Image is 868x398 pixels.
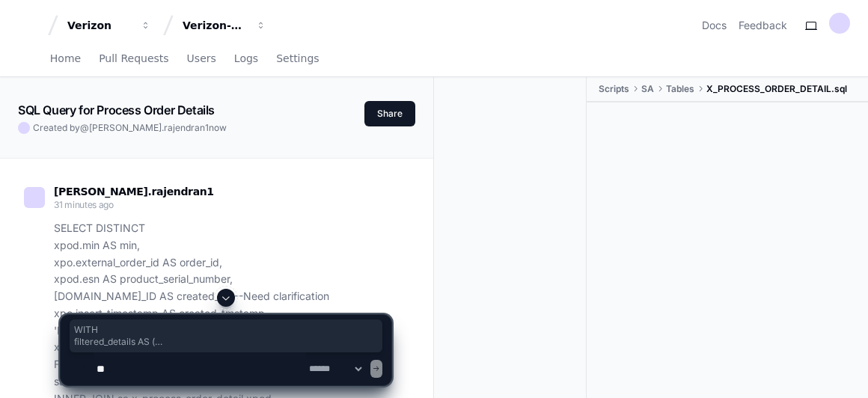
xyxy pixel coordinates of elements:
span: X_PROCESS_ORDER_DETAIL.sql [706,83,847,95]
a: Docs [702,18,727,33]
button: Feedback [739,18,787,33]
button: Verizon-Clarify-Service-Qualifications [177,12,272,39]
span: [PERSON_NAME].rajendran1 [54,186,214,198]
span: WITH filtered_details AS ( -- Pre-filter order details to get only records with non-null MIN SELE... [74,324,378,348]
span: Created by [33,122,227,134]
span: now [209,122,227,133]
span: Users [187,54,216,63]
div: Verizon-Clarify-Service-Qualifications [183,18,247,33]
span: [PERSON_NAME].rajendran1 [89,122,209,133]
span: SA [641,83,654,95]
span: 31 minutes ago [54,199,114,210]
a: Logs [234,42,258,76]
button: Verizon [61,12,157,39]
a: Settings [276,42,319,76]
span: Pull Requests [99,54,168,63]
span: Tables [666,83,694,95]
span: Scripts [599,83,629,95]
app-text-character-animate: SQL Query for Process Order Details [18,102,215,117]
div: Verizon [67,18,132,33]
span: @ [80,122,89,133]
span: Settings [276,54,319,63]
span: Logs [234,54,258,63]
span: Home [50,54,81,63]
a: Pull Requests [99,42,168,76]
button: Share [364,101,415,126]
a: Home [50,42,81,76]
a: Users [187,42,216,76]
